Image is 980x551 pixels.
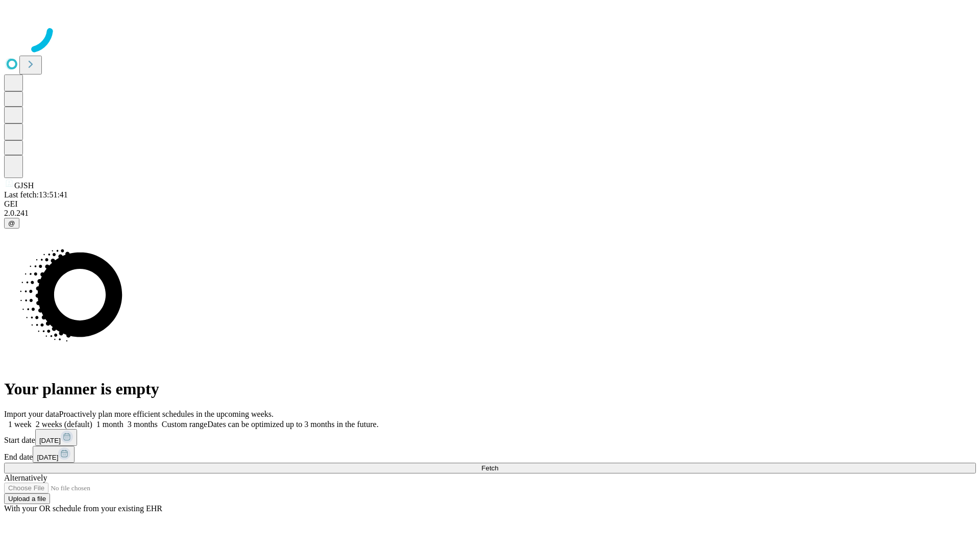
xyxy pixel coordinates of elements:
[33,446,75,463] button: [DATE]
[4,473,47,482] span: Alternatively
[59,410,274,418] span: Proactively plan more efficient schedules in the upcoming weeks.
[128,420,158,429] span: 3 months
[8,420,32,429] span: 1 week
[36,420,92,429] span: 2 weeks (default)
[4,410,59,418] span: Import your data
[481,464,498,472] span: Fetch
[4,504,162,513] span: With your OR schedule from your existing EHR
[4,380,976,398] h1: Your planner is empty
[35,429,77,446] button: [DATE]
[4,218,19,229] button: @
[39,437,61,444] span: [DATE]
[4,429,976,446] div: Start date
[4,209,976,218] div: 2.0.241
[162,420,207,429] span: Custom range
[4,199,976,209] div: GEI
[96,420,124,429] span: 1 month
[4,446,976,463] div: End date
[207,420,378,429] span: Dates can be optimized up to 3 months in the future.
[37,454,58,461] span: [DATE]
[4,463,976,473] button: Fetch
[4,190,68,199] span: Last fetch: 13:51:41
[14,181,34,190] span: GJSH
[4,493,50,504] button: Upload a file
[8,219,15,227] span: @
